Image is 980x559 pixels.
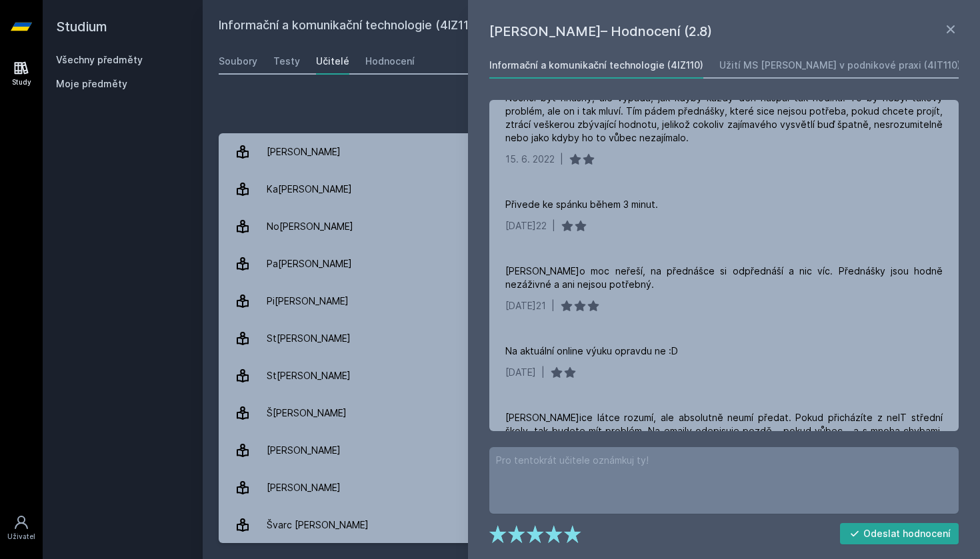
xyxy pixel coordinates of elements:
[267,325,351,352] div: St[PERSON_NAME]
[267,139,341,165] div: [PERSON_NAME]
[505,299,546,312] div: [DATE]21
[3,53,40,94] a: Study
[219,171,964,208] a: Ka[PERSON_NAME] 6 hodnocení 1.5
[267,437,341,464] div: [PERSON_NAME]
[316,55,349,68] div: Učitelé
[219,133,964,171] a: [PERSON_NAME] 22 hodnocení 5.0
[219,432,964,469] a: [PERSON_NAME] 6 hodnocení 3.8
[840,523,959,544] button: Odeslat hodnocení
[365,55,415,68] div: Hodnocení
[219,282,964,320] a: Pi[PERSON_NAME] 14 hodnocení 3.0
[316,48,349,75] a: Učitelé
[267,362,351,389] div: St[PERSON_NAME]
[273,55,300,68] div: Testy
[7,532,35,542] div: Uživatel
[3,508,40,548] a: Uživatel
[505,91,943,145] div: Nechci být hnusný, ale vypadá, jak kdyby každý den naspal tak hodinu. To by nebyl takový problém,...
[505,153,555,166] div: 15. 6. 2022
[219,55,257,68] div: Soubory
[267,176,352,203] div: Ka[PERSON_NAME]
[56,54,143,65] a: Všechny předměty
[56,77,127,91] span: Moje předměty
[219,245,964,282] a: Pa[PERSON_NAME] 29 hodnocení 2.8
[365,48,415,75] a: Hodnocení
[505,198,658,211] div: Přivede ke spánku během 3 minut.
[219,16,815,37] h2: Informační a komunikační technologie (4IZ110)
[219,48,257,75] a: Soubory
[505,411,943,451] div: [PERSON_NAME]ice látce rozumí, ale absolutně neumí předat. Pokud přicházíte z neIT střední školy,...
[219,394,964,432] a: Š[PERSON_NAME] 12 hodnocení 4.8
[267,251,352,277] div: Pa[PERSON_NAME]
[267,288,349,314] div: Pi[PERSON_NAME]
[267,474,341,501] div: [PERSON_NAME]
[273,48,300,75] a: Testy
[219,469,964,506] a: [PERSON_NAME] 6 hodnocení 4.3
[505,265,943,291] div: [PERSON_NAME]o moc neřeší, na přednášce si odpřednáší a nic víc. Přednášky jsou hodně nezáživné a...
[541,366,545,379] div: |
[552,219,555,233] div: |
[505,219,547,233] div: [DATE]22
[267,400,347,426] div: Š[PERSON_NAME]
[551,299,555,312] div: |
[219,506,964,544] a: Švarc [PERSON_NAME] 4 hodnocení 5.0
[505,366,536,379] div: [DATE]
[219,320,964,357] a: St[PERSON_NAME] 2 hodnocení 5.0
[267,213,353,240] div: No[PERSON_NAME]
[267,512,369,538] div: Švarc [PERSON_NAME]
[219,357,964,394] a: St[PERSON_NAME] 8 hodnocení 5.0
[505,344,678,358] div: Na aktuální online výuku opravdu ne :D
[219,208,964,245] a: No[PERSON_NAME] 9 hodnocení 4.8
[12,77,31,87] div: Study
[560,153,563,166] div: |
